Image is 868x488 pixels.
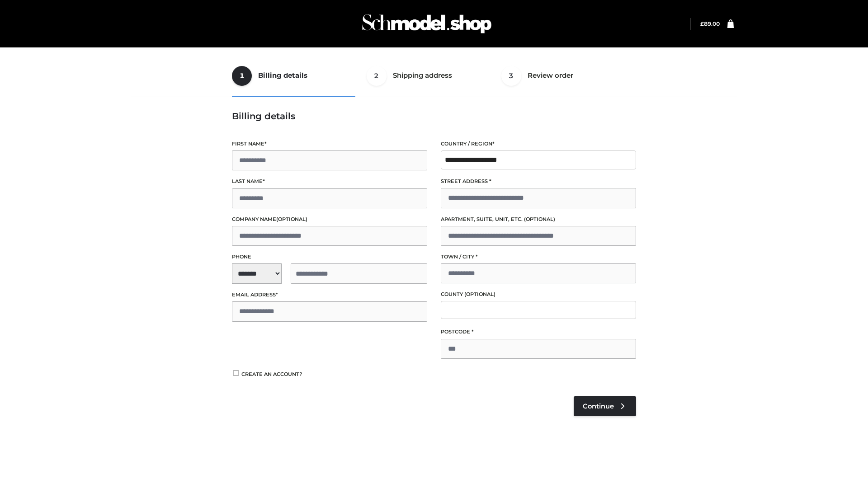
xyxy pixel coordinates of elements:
[441,253,636,261] label: Town / City
[232,291,427,299] label: Email address
[232,253,427,261] label: Phone
[441,290,636,299] label: County
[232,177,427,186] label: Last name
[276,216,307,222] span: (optional)
[441,215,636,224] label: Apartment, suite, unit, etc.
[700,20,720,27] a: £89.00
[232,111,636,122] h3: Billing details
[441,140,636,148] label: Country / Region
[232,140,427,148] label: First name
[241,371,302,377] span: Create an account?
[232,370,240,376] input: Create an account?
[464,291,495,297] span: (optional)
[700,20,720,27] bdi: 89.00
[583,402,614,410] span: Continue
[359,6,495,42] img: Schmodel Admin 964
[524,216,555,222] span: (optional)
[700,20,704,27] span: £
[441,328,636,336] label: Postcode
[232,215,427,224] label: Company name
[574,396,636,416] a: Continue
[441,177,636,186] label: Street address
